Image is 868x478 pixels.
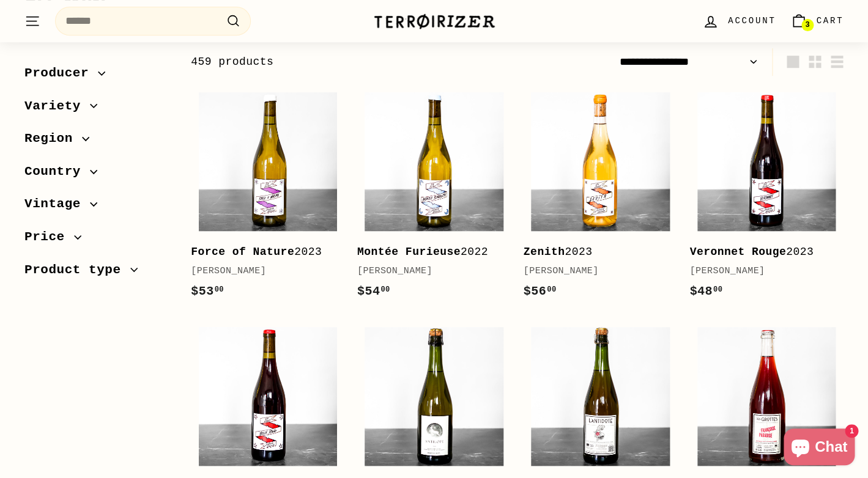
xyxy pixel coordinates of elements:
[191,246,294,258] b: Force of Nature
[357,85,511,314] a: Montée Furieuse2022[PERSON_NAME]
[24,158,171,191] button: Country
[689,284,722,298] span: $48
[728,14,776,28] span: Account
[24,194,90,215] span: Vintage
[524,246,565,258] b: Zenith
[24,227,74,248] span: Price
[24,191,171,224] button: Vintage
[24,128,82,149] span: Region
[816,14,844,28] span: Cart
[191,53,517,71] div: 459 products
[24,63,98,84] span: Producer
[24,257,171,290] button: Product type
[689,246,786,258] b: Veronnet Rouge
[215,285,224,294] sup: 00
[24,224,171,257] button: Price
[24,260,130,281] span: Product type
[780,428,858,468] inbox-online-store-chat: Shopify online store chat
[191,264,333,279] div: [PERSON_NAME]
[689,85,844,314] a: Veronnet Rouge2023[PERSON_NAME]
[805,21,809,29] span: 3
[24,161,90,182] span: Country
[191,85,345,314] a: Force of Nature2023[PERSON_NAME]
[783,3,851,39] a: Cart
[524,85,678,314] a: Zenith2023[PERSON_NAME]
[357,246,461,258] b: Montée Furieuse
[24,60,171,93] button: Producer
[689,243,831,261] div: 2023
[524,264,666,279] div: [PERSON_NAME]
[24,93,171,126] button: Variety
[191,243,333,261] div: 2023
[380,285,390,294] sup: 00
[357,243,499,261] div: 2022
[524,243,666,261] div: 2023
[24,96,90,117] span: Variety
[695,3,783,39] a: Account
[689,264,831,279] div: [PERSON_NAME]
[357,264,499,279] div: [PERSON_NAME]
[713,285,722,294] sup: 00
[191,284,224,298] span: $53
[547,285,556,294] sup: 00
[357,284,390,298] span: $54
[24,125,171,158] button: Region
[524,284,557,298] span: $56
